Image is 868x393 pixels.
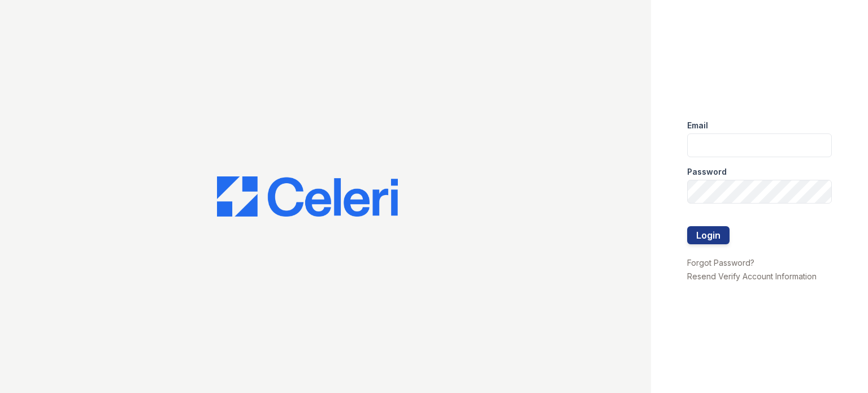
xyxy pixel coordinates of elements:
[687,166,727,178] label: Password
[687,271,817,281] a: Resend Verify Account Information
[687,258,754,267] a: Forgot Password?
[217,176,398,217] img: CE_Logo_Blue-a8612792a0a2168367f1c8372b55b34899dd931a85d93a1a3d3e32e68fde9ad4.png
[687,120,708,131] label: Email
[687,226,730,244] button: Login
